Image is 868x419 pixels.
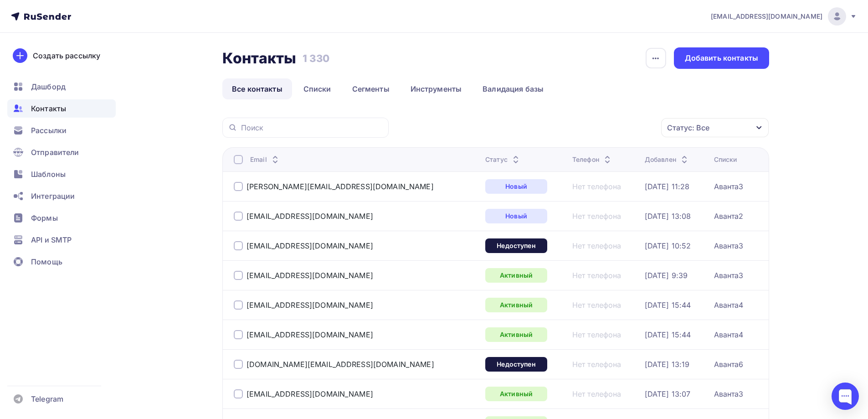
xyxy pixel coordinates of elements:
[7,78,116,96] a: Дашборд
[661,118,769,138] button: Статус: Все
[645,360,690,369] a: [DATE] 13:19
[31,256,62,267] span: Помощь
[714,389,744,398] a: Аванта3
[685,53,758,63] div: Добавить контакты
[645,212,691,221] a: [DATE] 13:08
[294,78,341,99] a: Списки
[485,179,547,194] a: Новый
[485,298,547,312] a: Активный
[645,241,691,250] a: [DATE] 10:52
[473,78,553,99] a: Валидация базы
[241,123,383,133] input: Поиск
[7,165,116,183] a: Шаблоны
[645,330,691,339] a: [DATE] 15:44
[714,182,744,191] a: Аванта3
[645,182,690,191] a: [DATE] 11:28
[572,182,621,191] a: Нет телефона
[714,360,744,369] div: Аванта6
[31,212,58,223] span: Формы
[31,147,79,158] span: Отправители
[7,121,116,140] a: Рассылки
[247,330,373,339] a: [EMAIL_ADDRESS][DOMAIN_NAME]
[247,241,373,250] a: [EMAIL_ADDRESS][DOMAIN_NAME]
[714,271,744,280] a: Аванта3
[485,268,547,283] a: Активный
[667,122,709,133] div: Статус: Все
[645,155,690,164] div: Добавлен
[31,393,63,404] span: Telegram
[714,212,744,221] a: Аванта2
[31,103,66,114] span: Контакты
[247,300,373,310] a: [EMAIL_ADDRESS][DOMAIN_NAME]
[711,12,822,21] span: [EMAIL_ADDRESS][DOMAIN_NAME]
[7,99,116,118] a: Контакты
[485,155,521,164] div: Статус
[250,155,281,164] div: Email
[572,389,621,398] a: Нет телефона
[711,7,857,26] a: [EMAIL_ADDRESS][DOMAIN_NAME]
[714,300,744,310] a: Аванта4
[714,155,737,164] div: Списки
[645,300,691,310] a: [DATE] 15:44
[572,300,621,310] a: Нет телефона
[247,182,434,191] a: [PERSON_NAME][EMAIL_ADDRESS][DOMAIN_NAME]
[714,241,744,250] a: Аванта3
[645,271,688,280] div: [DATE] 9:39
[303,52,329,65] h3: 1 330
[31,125,67,136] span: Рассылки
[7,209,116,227] a: Формы
[247,389,373,398] a: [EMAIL_ADDRESS][DOMAIN_NAME]
[31,169,66,180] span: Шаблоны
[485,327,547,342] a: Активный
[31,191,75,202] span: Интеграции
[485,387,547,401] a: Активный
[572,271,621,280] div: Нет телефона
[572,241,621,250] a: Нет телефона
[222,49,296,67] h2: Контакты
[572,330,621,339] a: Нет телефона
[714,330,744,339] a: Аванта4
[485,209,547,223] div: Новый
[572,360,621,369] a: Нет телефона
[343,78,399,99] a: Сегменты
[247,271,373,280] a: [EMAIL_ADDRESS][DOMAIN_NAME]
[7,143,116,161] a: Отправители
[645,389,691,398] a: [DATE] 13:07
[572,212,621,221] a: Нет телефона
[247,212,373,221] a: [EMAIL_ADDRESS][DOMAIN_NAME]
[401,78,472,99] a: Инструменты
[247,360,434,369] a: [DOMAIN_NAME][EMAIL_ADDRESS][DOMAIN_NAME]
[572,155,613,164] div: Телефон
[222,78,292,99] a: Все контакты
[485,357,547,372] a: Недоступен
